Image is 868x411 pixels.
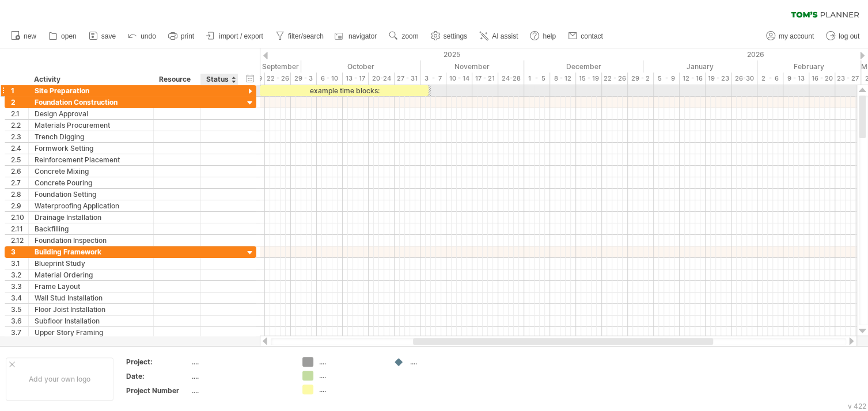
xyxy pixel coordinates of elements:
[680,73,706,85] div: 12 - 16
[654,73,680,85] div: 5 - 9
[492,32,518,40] span: AI assist
[159,74,194,85] div: Resource
[219,32,263,40] span: import / export
[783,73,809,85] div: 9 - 13
[444,32,467,40] span: settings
[11,304,28,315] div: 3.5
[35,292,147,303] div: Wall Stud Installation
[291,73,317,85] div: 29 - 3
[206,74,232,85] div: Status
[757,60,861,73] div: February 2026
[319,357,382,367] div: ....
[141,32,156,40] span: undo
[35,97,147,108] div: Foundation Construction
[11,246,28,257] div: 3
[527,29,559,44] a: help
[46,29,80,44] a: open
[848,402,866,410] div: v 422
[823,29,863,44] a: log out
[126,371,189,381] div: Date:
[192,357,289,367] div: ....
[165,29,198,44] a: print
[319,371,382,380] div: ....
[192,371,289,381] div: ....
[446,73,472,85] div: 10 - 14
[343,73,369,85] div: 13 - 17
[35,189,147,200] div: Foundation Setting
[35,223,147,234] div: Backfilling
[24,32,36,40] span: new
[125,29,160,44] a: undo
[11,108,28,119] div: 2.1
[576,73,602,85] div: 15 - 19
[35,120,147,131] div: Materials Procurement
[35,212,147,223] div: Drainage Installation
[203,29,267,44] a: import / export
[420,73,446,85] div: 3 - 7
[11,120,28,131] div: 2.2
[126,386,189,395] div: Project Number
[35,281,147,292] div: Frame Layout
[317,73,343,85] div: 6 - 10
[35,85,147,96] div: Site Preparation
[35,200,147,211] div: Waterproofing Application
[260,85,429,96] div: example time blocks:
[272,29,327,44] a: filter/search
[35,166,147,177] div: Concrete Mixing
[401,32,418,40] span: zoom
[61,32,77,40] span: open
[34,74,147,85] div: Activity
[333,29,380,44] a: navigator
[581,32,603,40] span: contact
[86,29,119,44] a: save
[11,292,28,303] div: 3.4
[602,73,628,85] div: 22 - 26
[395,73,420,85] div: 27 - 31
[35,258,147,269] div: Blueprint Study
[11,85,28,96] div: 1
[11,327,28,338] div: 3.7
[126,357,189,367] div: Project:
[35,131,147,142] div: Trench Digging
[181,32,194,40] span: print
[11,189,28,200] div: 2.8
[476,29,521,44] a: AI assist
[301,60,420,73] div: October 2025
[11,315,28,326] div: 3.6
[565,29,607,44] a: contact
[543,32,556,40] span: help
[11,212,28,223] div: 2.10
[192,386,289,395] div: ....
[628,73,654,85] div: 29 - 2
[706,73,731,85] div: 19 - 23
[35,177,147,188] div: Concrete Pouring
[428,29,471,44] a: settings
[369,73,395,85] div: 20-24
[348,32,377,40] span: navigator
[8,29,40,44] a: new
[11,131,28,142] div: 2.3
[410,357,473,367] div: ....
[420,60,524,73] div: November 2025
[11,200,28,211] div: 2.9
[550,73,576,85] div: 8 - 12
[35,154,147,165] div: Reinforcement Placement
[35,304,147,315] div: Floor Joist Installation
[11,269,28,280] div: 3.2
[524,60,643,73] div: December 2025
[35,269,147,280] div: Material Ordering
[35,315,147,326] div: Subfloor Installation
[11,223,28,234] div: 2.11
[35,246,147,257] div: Building Framework
[11,177,28,188] div: 2.7
[643,60,757,73] div: January 2026
[265,73,291,85] div: 22 - 26
[35,143,147,154] div: Formwork Setting
[288,32,324,40] span: filter/search
[835,73,861,85] div: 23 - 27
[35,108,147,119] div: Design Approval
[11,143,28,154] div: 2.4
[11,235,28,246] div: 2.12
[101,32,116,40] span: save
[731,73,757,85] div: 26-30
